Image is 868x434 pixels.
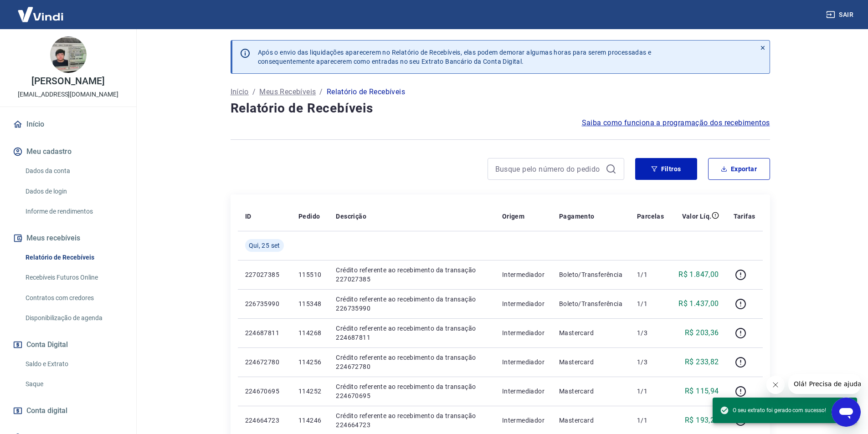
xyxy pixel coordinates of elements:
[336,411,488,429] p: Crédito referente ao recebimento da transação 224664723
[637,357,664,367] p: 1/3
[720,406,826,415] span: O seu extrato foi gerado com sucesso!
[678,298,719,309] p: R$ 1.437,00
[22,309,125,327] a: Disponibilização de agenda
[502,328,544,337] p: Intermediador
[832,398,861,427] iframe: Botão para abrir a janela de mensagens
[559,357,622,367] p: Mastercard
[298,416,321,425] p: 114246
[559,299,622,308] p: Boleto/Transferência
[5,6,77,14] span: Olá! Precisa de ajuda?
[685,357,719,368] p: R$ 233,82
[259,87,316,97] a: Meus Recebíveis
[252,87,256,97] p: /
[298,357,321,367] p: 114256
[559,416,622,425] p: Mastercard
[637,270,664,279] p: 1/1
[22,248,125,267] a: Relatório de Recebíveis
[582,117,770,128] a: Saiba como funciona a programação dos recebimentos
[502,357,544,367] p: Intermediador
[824,6,857,23] button: Sair
[336,212,366,221] p: Descrição
[22,289,125,307] a: Contratos com credores
[249,241,280,250] span: Qui, 25 set
[258,48,652,66] p: Após o envio das liquidações aparecerem no Relatório de Recebíveis, elas podem demorar algumas ho...
[635,158,697,180] button: Filtros
[22,182,125,201] a: Dados de login
[22,268,125,287] a: Recebíveis Futuros Online
[245,357,284,367] p: 224672780
[11,142,125,162] button: Meu cadastro
[678,269,719,280] p: R$ 1.847,00
[766,376,785,394] iframe: Fechar mensagem
[26,404,67,417] span: Conta digital
[685,327,719,338] p: R$ 203,36
[50,36,87,73] img: 6e61b937-904a-4981-a2f4-9903c7d94729.jpeg
[336,266,488,284] p: Crédito referente ao recebimento da transação 227027385
[245,416,284,425] p: 224664723
[637,328,664,337] p: 1/3
[298,212,320,221] p: Pedido
[559,387,622,396] p: Mastercard
[298,270,321,279] p: 115510
[22,202,125,221] a: Informe de rendimentos
[788,374,861,394] iframe: Mensagem da empresa
[11,0,70,28] img: Vindi
[231,87,249,97] a: Início
[336,382,488,400] p: Crédito referente ao recebimento da transação 224670695
[298,328,321,337] p: 114268
[245,270,284,279] p: 227027385
[502,299,544,308] p: Intermediador
[734,212,755,221] p: Tarifas
[18,90,118,99] p: [EMAIL_ADDRESS][DOMAIN_NAME]
[637,387,664,396] p: 1/1
[245,387,284,396] p: 224670695
[685,415,719,426] p: R$ 193,22
[31,77,104,86] p: [PERSON_NAME]
[336,295,488,313] p: Crédito referente ao recebimento da transação 226735990
[245,328,284,337] p: 224687811
[682,212,712,221] p: Valor Líq.
[637,416,664,425] p: 1/1
[245,212,252,221] p: ID
[11,228,125,248] button: Meus recebíveis
[502,212,524,221] p: Origem
[637,212,664,221] p: Parcelas
[11,401,125,421] a: Conta digital
[22,355,125,373] a: Saldo e Extrato
[327,87,405,97] p: Relatório de Recebíveis
[319,87,323,97] p: /
[336,353,488,371] p: Crédito referente ao recebimento da transação 224672780
[559,328,622,337] p: Mastercard
[502,387,544,396] p: Intermediador
[502,270,544,279] p: Intermediador
[495,162,602,176] input: Busque pelo número do pedido
[298,299,321,308] p: 115348
[685,386,719,397] p: R$ 115,94
[502,416,544,425] p: Intermediador
[708,158,770,180] button: Exportar
[637,299,664,308] p: 1/1
[298,387,321,396] p: 114252
[22,375,125,393] a: Saque
[559,270,622,279] p: Boleto/Transferência
[245,299,284,308] p: 226735990
[22,162,125,180] a: Dados da conta
[336,324,488,342] p: Crédito referente ao recebimento da transação 224687811
[11,335,125,355] button: Conta Digital
[11,114,125,134] a: Início
[559,212,595,221] p: Pagamento
[231,99,770,117] h4: Relatório de Recebíveis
